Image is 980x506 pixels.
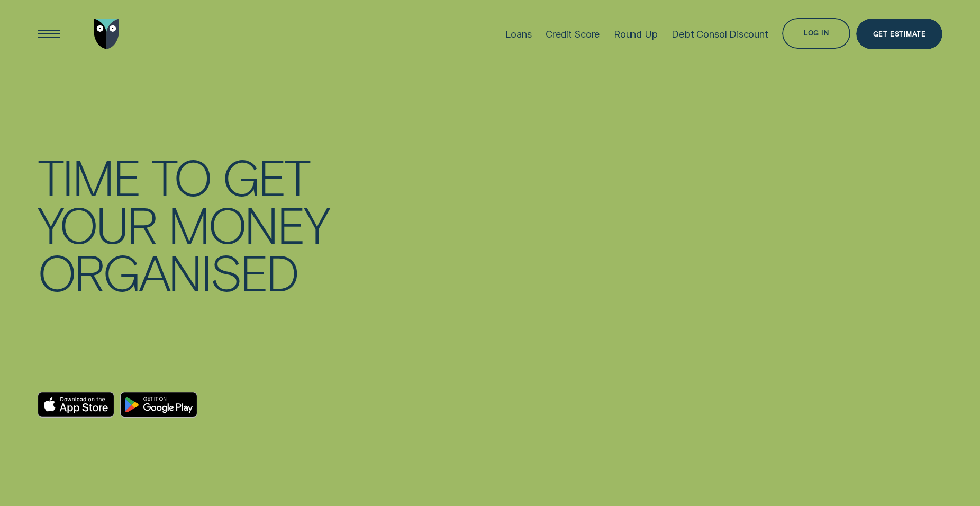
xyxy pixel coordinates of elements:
button: Log in [782,18,850,49]
div: Credit Score [546,28,600,40]
a: Android App on Google Play [120,392,197,418]
a: Get Estimate [856,19,942,49]
h4: TIME TO GET YOUR MONEY ORGANISED [38,153,332,295]
img: Wisr [94,19,119,49]
button: Open Menu [33,19,64,49]
a: Download on the App Store [38,392,115,418]
div: Debt Consol Discount [672,28,768,40]
div: Round Up [614,28,658,40]
div: Loans [505,28,532,40]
